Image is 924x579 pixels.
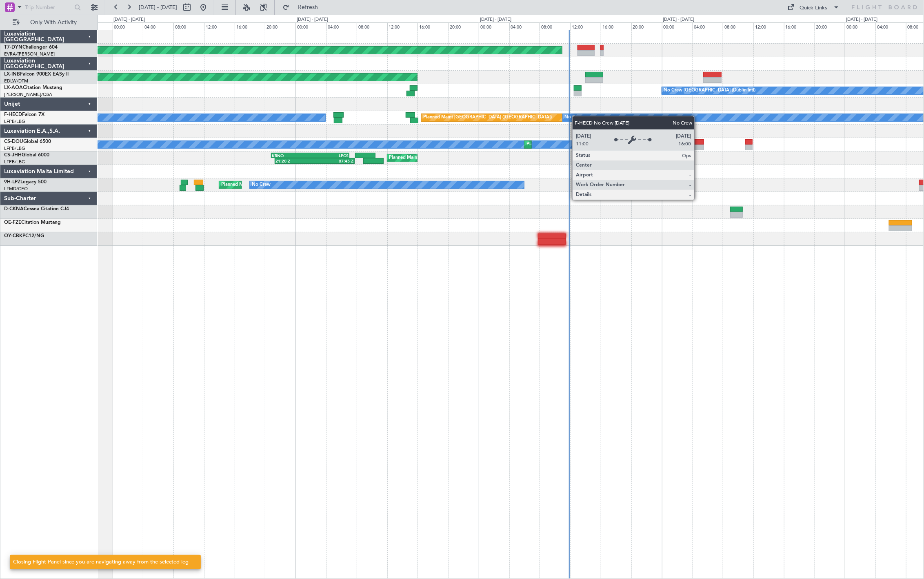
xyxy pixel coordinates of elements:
[509,22,540,30] div: 04:00
[297,16,328,23] div: [DATE] - [DATE]
[4,186,28,192] a: LFMD/CEQ
[4,207,69,212] a: D-CKNACessna Citation CJ4
[4,85,62,90] a: LX-AOACitation Mustang
[4,220,61,225] a: OE-FZECitation Mustang
[13,558,189,566] div: Closing Flight Panel since you are navigating away from the selected leg
[448,22,479,30] div: 20:00
[4,153,22,158] span: CS-JHH
[845,22,875,30] div: 00:00
[291,4,325,10] span: Refresh
[814,22,845,30] div: 20:00
[4,180,20,185] span: 9H-LPZ
[526,138,655,151] div: Planned Maint [GEOGRAPHIC_DATA] ([GEOGRAPHIC_DATA])
[570,22,601,30] div: 12:00
[4,207,24,212] span: D-CKNA
[4,139,23,144] span: CS-DOU
[723,22,753,30] div: 08:00
[113,22,143,30] div: 00:00
[4,91,52,98] a: [PERSON_NAME]/QSA
[664,85,756,97] div: No Crew [GEOGRAPHIC_DATA] (Dublin Intl)
[4,220,21,225] span: OE-FZE
[295,22,326,30] div: 00:00
[252,179,271,191] div: No Crew
[601,22,631,30] div: 16:00
[315,158,354,163] div: 07:45 Z
[387,22,418,30] div: 12:00
[114,16,145,23] div: [DATE] - [DATE]
[424,111,552,124] div: Planned Maint [GEOGRAPHIC_DATA] ([GEOGRAPHIC_DATA])
[4,180,47,185] a: 9H-LPZLegacy 500
[25,1,72,13] input: Trip Number
[800,4,828,12] div: Quick Links
[4,112,22,117] span: F-HECD
[326,22,357,30] div: 04:00
[173,22,204,30] div: 08:00
[663,16,695,23] div: [DATE] - [DATE]
[4,145,25,151] a: LFPB/LBG
[9,16,89,29] button: Only With Activity
[4,72,20,77] span: LX-INB
[310,153,349,158] div: LPCS
[846,16,877,23] div: [DATE] - [DATE]
[279,1,328,14] button: Refresh
[235,22,265,30] div: 16:00
[275,158,315,163] div: 21:20 Z
[479,22,509,30] div: 00:00
[221,179,312,191] div: Planned Maint Nice ([GEOGRAPHIC_DATA])
[480,16,511,23] div: [DATE] - [DATE]
[540,22,570,30] div: 08:00
[4,45,58,50] a: T7-DYNChallenger 604
[139,4,177,11] span: [DATE] - [DATE]
[265,22,295,30] div: 20:00
[4,45,22,50] span: T7-DYN
[418,22,448,30] div: 16:00
[204,22,235,30] div: 12:00
[4,78,28,84] a: EDLW/DTM
[631,22,662,30] div: 20:00
[272,153,310,158] div: KRNO
[4,51,55,57] a: EVRA/[PERSON_NAME]
[21,20,86,25] span: Only With Activity
[4,234,44,238] a: OY-CBKPC12/NG
[565,111,584,124] div: No Crew
[4,118,25,125] a: LFPB/LBG
[4,159,25,165] a: LFPB/LBG
[4,112,44,117] a: F-HECDFalcon 7X
[875,22,906,30] div: 04:00
[4,153,49,158] a: CS-JHHGlobal 6000
[389,152,518,164] div: Planned Maint [GEOGRAPHIC_DATA] ([GEOGRAPHIC_DATA])
[143,22,173,30] div: 04:00
[753,22,784,30] div: 12:00
[784,1,844,14] button: Quick Links
[4,139,51,144] a: CS-DOUGlobal 6500
[784,22,815,30] div: 16:00
[662,22,693,30] div: 00:00
[357,22,387,30] div: 08:00
[4,72,69,77] a: LX-INBFalcon 900EX EASy II
[4,85,23,90] span: LX-AOA
[692,22,723,30] div: 04:00
[4,234,22,238] span: OY-CBK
